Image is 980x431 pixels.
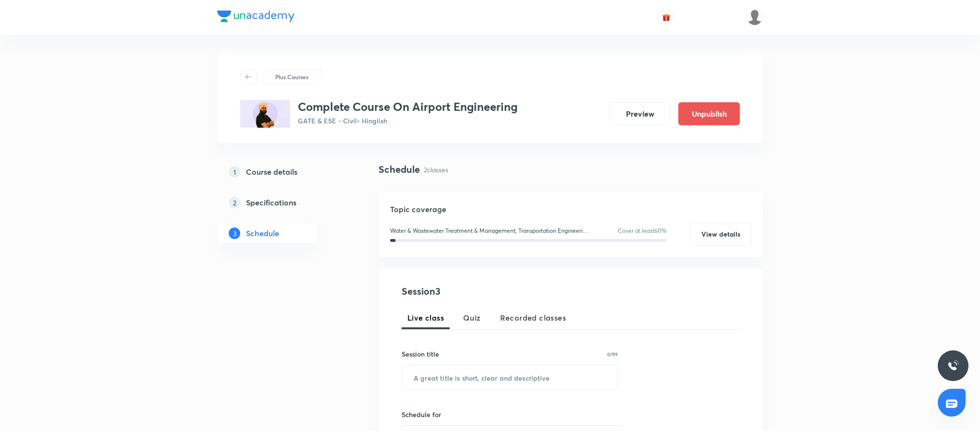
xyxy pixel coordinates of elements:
[298,116,517,126] p: GATE & ESE - Civil • Hinglish
[246,197,296,208] h5: Specifications
[229,166,240,178] p: 1
[217,11,294,24] a: Company Logo
[609,102,671,125] button: Preview
[747,9,763,25] img: Rajalakshmi
[390,204,751,215] h5: Topic coverage
[217,193,348,212] a: 2Specifications
[402,409,618,419] h6: Schedule for
[618,227,667,235] p: Cover at least 60 %
[246,227,279,239] h5: Schedule
[229,227,240,239] p: 3
[678,102,740,125] button: Unpublish
[402,284,577,299] h4: Session 3
[500,312,566,323] span: Recorded classes
[690,223,751,246] button: View details
[402,349,439,359] h6: Session title
[424,165,448,175] p: 2 classes
[659,10,674,25] button: avatar
[240,100,290,128] img: A40B6913-102D-48F3-B0EF-6C32C4F30FCC_plus.png
[390,227,591,235] p: Water & Wastewater Treatment & Management, Transportation Engineering, Construction materials and...
[607,352,618,357] p: 0/99
[275,72,308,81] p: Plus Courses
[402,365,617,390] input: A great title is short, clear and descriptive
[379,162,420,177] h4: Schedule
[407,312,444,323] span: Live class
[463,312,481,323] span: Quiz
[298,100,517,114] h3: Complete Course On Airport Engineering
[246,166,297,178] h5: Course details
[217,11,294,22] img: Company Logo
[947,360,959,371] img: ttu
[229,197,240,208] p: 2
[662,13,671,22] img: avatar
[217,162,348,181] a: 1Course details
